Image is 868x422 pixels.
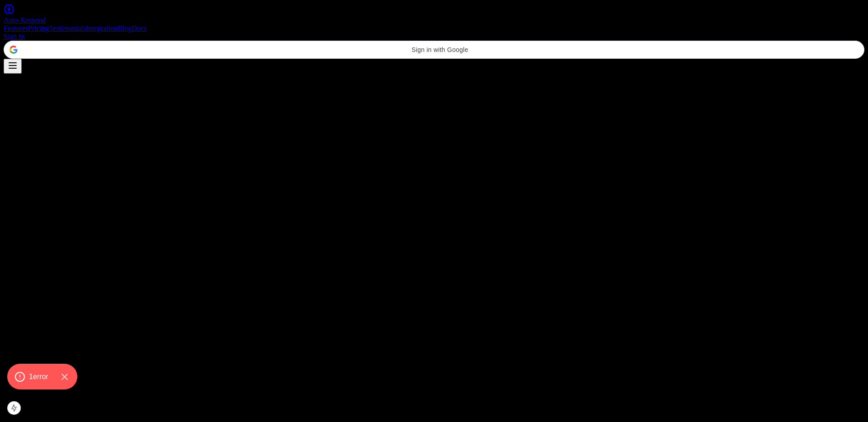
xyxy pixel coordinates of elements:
[4,4,864,24] a: Auto-Respond
[4,16,864,24] div: Auto-Respond
[49,24,86,32] a: Testimonials
[86,24,118,32] a: Integration
[4,33,25,40] a: Sign In
[4,24,28,32] a: Features
[21,46,859,53] span: Sign in with Google
[4,41,864,59] div: Sign in with Google
[132,24,146,32] a: Docs
[28,24,49,32] a: Pricing
[118,24,132,32] a: Blog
